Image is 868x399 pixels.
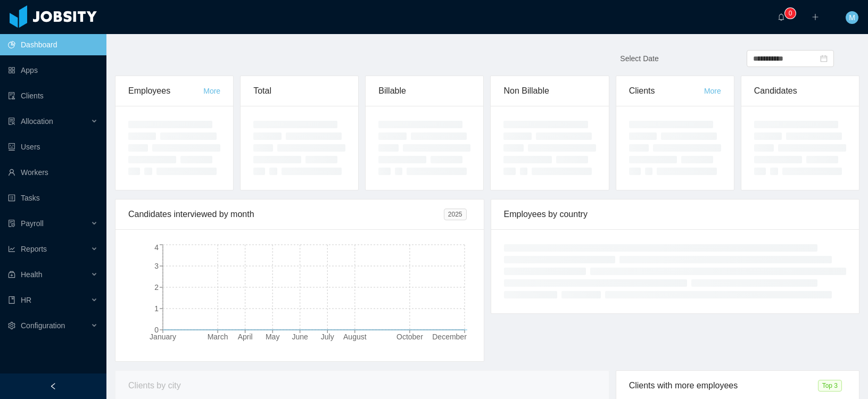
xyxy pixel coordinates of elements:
[150,332,176,341] tspan: January
[8,296,15,304] i: icon: book
[154,283,159,292] tspan: 2
[21,296,31,304] span: HR
[21,321,65,330] span: Configuration
[8,60,98,81] a: icon: appstoreApps
[818,380,842,392] span: Top 3
[21,219,44,228] span: Payroll
[704,87,721,95] a: More
[8,187,98,209] a: icon: profileTasks
[503,76,596,106] div: Non Billable
[754,76,846,106] div: Candidates
[778,13,785,21] i: icon: bell
[444,209,467,220] span: 2025
[378,76,470,106] div: Billable
[785,8,796,19] sup: 0
[154,262,159,270] tspan: 3
[8,85,98,106] a: icon: auditClients
[396,332,423,341] tspan: October
[8,34,98,55] a: icon: pie-chartDashboard
[128,76,203,106] div: Employees
[820,55,828,62] i: icon: calendar
[154,326,159,334] tspan: 0
[8,162,98,183] a: icon: userWorkers
[266,332,279,341] tspan: May
[343,332,367,341] tspan: August
[253,76,345,106] div: Total
[21,245,47,253] span: Reports
[8,271,15,278] i: icon: medicine-box
[21,270,42,279] span: Health
[8,245,15,253] i: icon: line-chart
[620,54,658,63] span: Select Date
[238,332,253,341] tspan: April
[432,332,467,341] tspan: December
[8,322,15,329] i: icon: setting
[8,220,15,227] i: icon: file-protect
[8,118,15,125] i: icon: solution
[812,13,819,21] i: icon: plus
[208,332,228,341] tspan: March
[21,117,53,126] span: Allocation
[292,332,309,341] tspan: June
[629,76,704,106] div: Clients
[8,136,98,157] a: icon: robotUsers
[849,11,855,24] span: M
[321,332,334,341] tspan: July
[128,199,444,229] div: Candidates interviewed by month
[504,199,847,229] div: Employees by country
[203,87,220,95] a: More
[154,304,159,313] tspan: 1
[154,243,159,252] tspan: 4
